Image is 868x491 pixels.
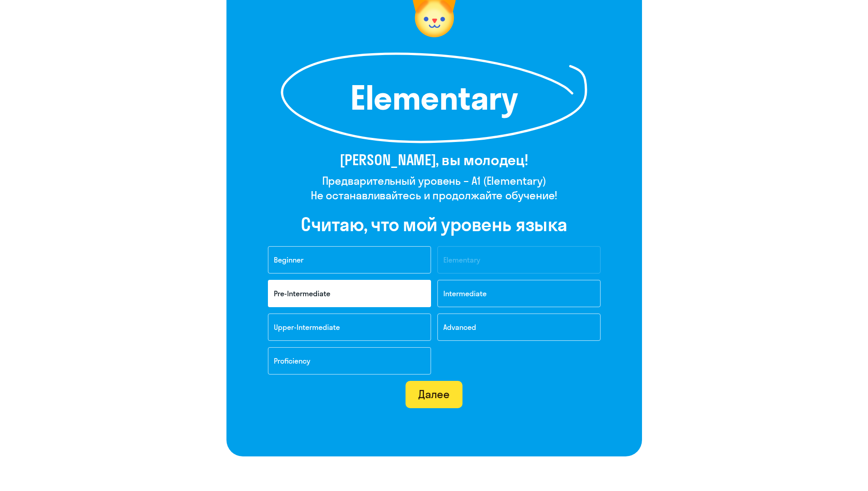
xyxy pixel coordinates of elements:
[268,246,431,273] button: Beginner
[274,356,310,365] span: Proficiency
[443,289,487,298] span: Intermediate
[437,280,601,307] button: Intermediate
[437,314,601,341] button: Advanced
[268,314,431,341] button: Upper-Intermediate
[311,173,558,188] h4: Предварительный уровень – A1 (Elementary)
[406,381,462,408] button: Далее
[311,151,558,169] h3: [PERSON_NAME], вы молодец!
[301,213,567,235] h2: Cчитаю, что мой уровень языка
[274,323,340,332] span: Upper-Intermediate
[268,347,431,375] button: Proficiency
[311,188,558,202] h4: Не останавливайтесь и продолжайте обучение!
[274,255,303,264] span: Beginner
[329,81,539,114] h1: Elementary
[418,387,450,401] div: Далее
[443,323,476,332] span: Advanced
